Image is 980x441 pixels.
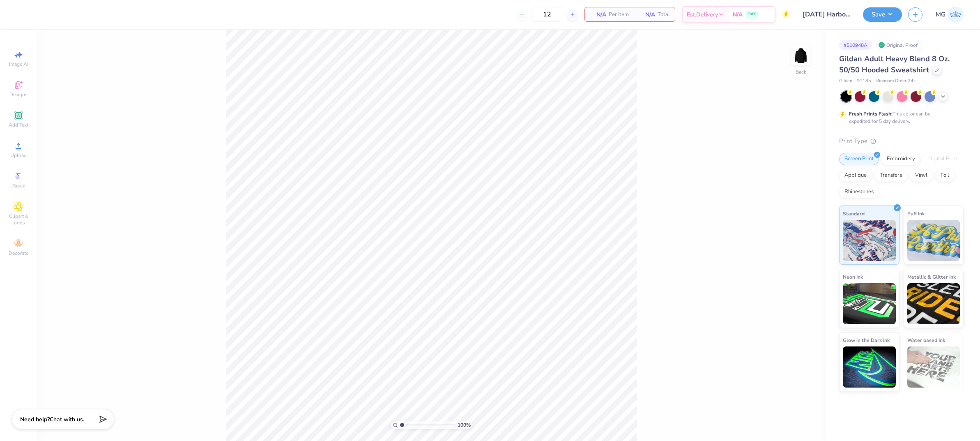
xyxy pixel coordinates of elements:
[907,346,960,388] img: Water based Ink
[639,10,655,19] span: N/A
[843,209,865,218] span: Standard
[9,122,28,128] span: Add Text
[907,272,956,281] span: Metallic & Glitter Ink
[948,7,964,23] img: Mary Grace
[874,169,907,182] div: Transfers
[843,336,890,344] span: Glow in the Dark Ink
[839,153,879,165] div: Screen Print
[796,6,857,23] input: Untitled Design
[748,12,756,17] span: FREE
[881,153,920,165] div: Embroidery
[907,283,960,324] img: Metallic & Glitter Ink
[849,110,950,125] div: This color can be expedited for 5 day delivery.
[843,220,896,261] img: Standard
[793,48,809,64] img: Back
[839,136,964,146] div: Print Type
[876,40,922,50] div: Original Proof
[907,209,925,218] span: Puff Ink
[839,78,852,85] span: Gildan
[843,283,896,324] img: Neon Ink
[839,40,872,50] div: # 510948A
[863,7,902,22] button: Save
[856,78,871,85] span: # G185
[531,7,563,22] input: – –
[843,346,896,388] img: Glow in the Dark Ink
[12,182,25,189] span: Greek
[875,78,916,85] span: Minimum Order: 24 +
[658,10,670,19] span: Total
[935,169,955,182] div: Foil
[923,153,963,165] div: Digital Print
[907,336,945,344] span: Water based Ink
[936,10,945,19] span: MG
[796,68,806,76] div: Back
[849,111,893,117] strong: Fresh Prints Flash:
[839,186,879,198] div: Rhinestones
[609,10,629,19] span: Per Item
[50,416,84,423] span: Chat with us.
[590,10,606,19] span: N/A
[936,7,964,23] a: MG
[458,421,471,429] span: 100 %
[9,61,28,67] span: Image AI
[9,250,28,256] span: Decorate
[687,10,718,19] span: Est. Delivery
[839,54,950,75] span: Gildan Adult Heavy Blend 8 Oz. 50/50 Hooded Sweatshirt
[907,220,960,261] img: Puff Ink
[10,152,27,159] span: Upload
[843,272,863,281] span: Neon Ink
[9,91,28,98] span: Designs
[4,213,33,226] span: Clipart & logos
[910,169,933,182] div: Vinyl
[839,169,872,182] div: Applique
[733,10,743,19] span: N/A
[20,416,50,423] strong: Need help?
